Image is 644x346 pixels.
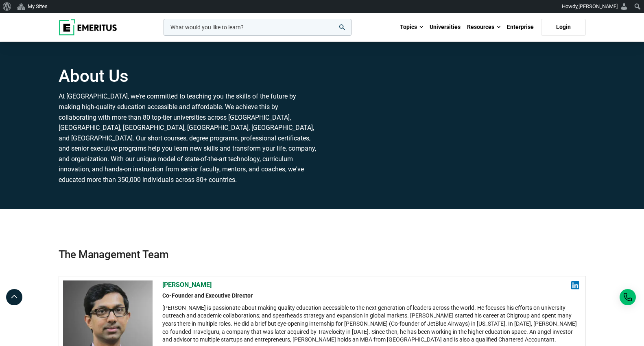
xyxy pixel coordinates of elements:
[579,3,618,9] span: [PERSON_NAME]
[541,19,586,36] a: Login
[164,19,351,36] input: woocommerce-product-search-field-0
[464,13,504,42] a: Resources
[59,66,317,86] h1: About Us
[327,66,586,195] iframe: YouTube video player
[162,304,580,344] div: [PERSON_NAME] is passionate about making quality education accessible to the next generation of l...
[571,281,579,289] img: linkedin.png
[397,13,426,42] a: Topics
[426,13,464,42] a: Universities
[59,223,586,262] h2: The Management Team
[162,292,580,300] h2: Co-Founder and Executive Director
[59,91,317,185] p: At [GEOGRAPHIC_DATA], we're committed to teaching you the skills of the future by making high-qua...
[162,280,580,289] h2: [PERSON_NAME]
[504,13,537,42] a: Enterprise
